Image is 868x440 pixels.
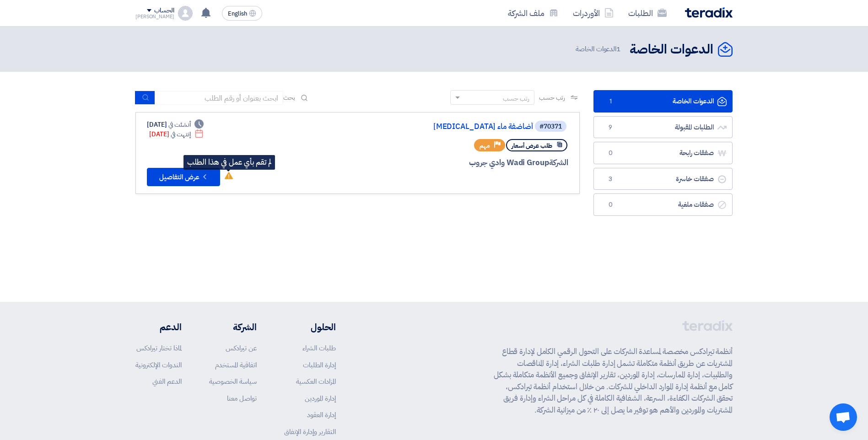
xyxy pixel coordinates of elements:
[512,141,552,150] span: طلب عرض أسعار
[136,343,182,353] a: لماذا تختار تيرادكس
[209,320,257,334] li: الشركة
[149,129,204,139] div: [DATE]
[147,168,220,186] button: عرض التفاصيل
[539,123,562,130] div: #70371
[685,7,733,18] img: Teradix logo
[605,97,616,106] span: 1
[616,44,620,54] span: 1
[178,6,193,21] img: profile_test.png
[605,175,616,184] span: 3
[303,360,336,370] a: إدارة الطلبات
[348,157,568,169] div: Wadi Group وادي جروب
[593,90,733,113] a: الدعوات الخاصة1
[503,94,529,103] div: رتب حسب
[593,142,733,164] a: صفقات رابحة0
[227,393,257,403] a: تواصل معنا
[209,376,257,386] a: سياسة الخصوصية
[155,91,283,105] input: ابحث بعنوان أو رقم الطلب
[228,11,247,17] span: English
[215,360,257,370] a: اتفاقية المستخدم
[135,320,182,334] li: الدعم
[501,2,566,24] a: ملف الشركة
[621,2,674,24] a: الطلبات
[605,149,616,158] span: 0
[605,123,616,132] span: 9
[494,346,733,416] p: أنظمة تيرادكس مخصصة لمساعدة الشركات على التحول الرقمي الكامل لإدارة قطاع المشتريات عن طريق أنظمة ...
[305,393,336,403] a: إدارة الموردين
[605,200,616,209] span: 0
[284,427,336,437] a: التقارير وإدارة الإنفاق
[576,44,622,54] span: الدعوات الخاصة
[135,360,182,370] a: الندوات الإلكترونية
[171,129,190,139] span: إنتهت في
[296,376,336,386] a: المزادات العكسية
[147,120,204,129] div: [DATE]
[350,123,533,131] a: [MEDICAL_DATA] أضاضفة ماء
[480,141,490,150] span: مهم
[630,41,713,59] h2: الدعوات الخاصة
[154,7,174,15] div: الحساب
[830,403,857,431] div: Open chat
[539,93,565,102] span: رتب حسب
[593,116,733,139] a: الطلبات المقبولة9
[593,168,733,190] a: صفقات خاسرة3
[283,93,295,102] span: بحث
[135,14,174,19] div: [PERSON_NAME]
[168,120,190,129] span: أنشئت في
[226,343,257,353] a: عن تيرادكس
[152,376,182,386] a: الدعم الفني
[284,320,336,334] li: الحلول
[302,343,336,353] a: طلبات الشراء
[187,159,271,166] div: لم تقم بأي عمل في هذا الطلب
[566,2,621,24] a: الأوردرات
[222,6,262,21] button: English
[307,410,336,420] a: إدارة العقود
[549,157,569,168] span: الشركة
[593,193,733,216] a: صفقات ملغية0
